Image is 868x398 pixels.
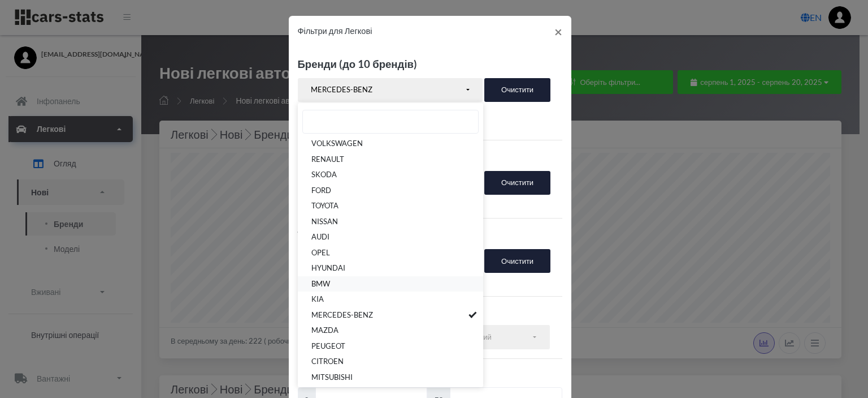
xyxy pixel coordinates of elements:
span: FORD [311,185,331,196]
div: MERCEDES-BENZ [311,84,465,96]
input: Search [302,110,479,134]
button: MERCEDES-BENZ [298,78,483,102]
span: MITSUBISHI [311,372,353,383]
span: MERCEDES-BENZ [311,310,373,321]
span: HYUNDAI [311,263,345,274]
span: VOLKSWAGEN [311,138,363,149]
button: Очистити [484,171,550,195]
span: SKODA [311,169,337,181]
button: Close [545,16,571,48]
span: PEUGEOT [311,341,345,352]
button: Очистити [484,249,550,273]
span: NISSAN [311,216,338,228]
span: OPEL [311,247,330,259]
span: Фільтри для Легкові [298,26,372,36]
button: Будь-який [444,325,549,349]
span: MAZDA [311,325,338,336]
span: RENAULT [311,154,344,165]
div: Будь-який [457,332,531,343]
span: TOYOTA [311,200,338,212]
button: Очистити [484,78,550,102]
b: Бренди (до 10 брендів) [298,58,418,70]
span: AUDI [311,232,329,243]
span: BMW [311,279,330,290]
span: CITROEN [311,356,344,367]
span: KIA [311,294,324,305]
span: × [554,23,562,40]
